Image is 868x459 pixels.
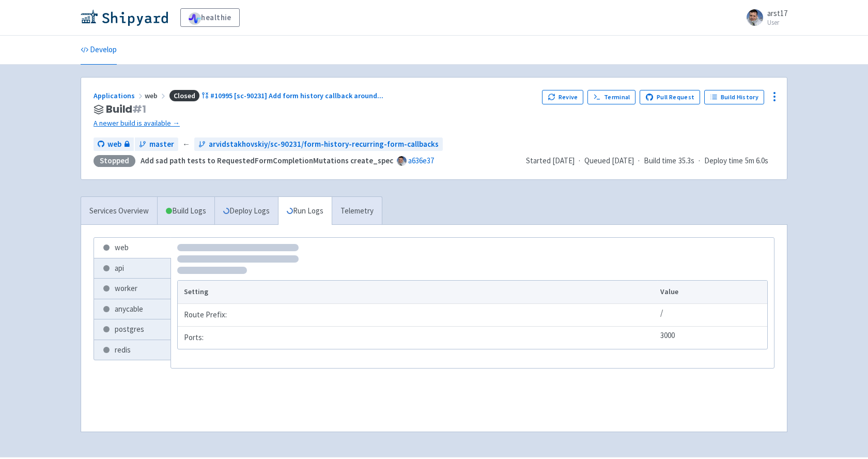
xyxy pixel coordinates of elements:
[657,281,767,303] th: Value
[214,197,278,225] a: Deploy Logs
[209,139,439,150] span: arvidstakhovskiy/sc-90231/form-history-recurring-form-callbacks
[178,326,657,349] td: Ports:
[526,156,575,165] span: Started
[678,155,694,167] span: 35.3s
[94,238,171,258] a: web
[81,9,168,26] img: Shipyard logo
[180,8,240,27] a: healthie
[94,340,171,360] a: redis
[107,139,121,150] span: web
[740,9,787,26] a: arst17 User
[81,197,157,225] a: Services Overview
[640,90,700,104] a: Pull Request
[767,8,787,18] span: arst17
[194,137,443,151] a: arvidstakhovskiy/sc-90231/form-history-recurring-form-callbacks
[526,155,774,167] div: · · ·
[704,90,764,104] a: Build History
[141,156,393,165] strong: Add sad path tests to RequestedFormCompletionMutations create_spec
[278,197,332,225] a: Run Logs
[332,197,382,225] a: Telemetry
[94,279,171,299] a: worker
[94,258,171,279] a: api
[767,19,787,26] small: User
[94,319,171,340] a: postgres
[158,197,214,225] a: Build Logs
[149,139,174,150] span: master
[145,91,167,100] span: web
[135,137,178,151] a: master
[745,155,768,167] span: 5m 6.0s
[81,36,117,65] a: Develop
[167,91,385,100] a: Closed#10995 [sc-90231] Add form history callback around...
[552,156,575,165] time: [DATE]
[210,91,383,100] span: #10995 [sc-90231] Add form history callback around ...
[704,155,743,167] span: Deploy time
[182,139,190,150] span: ←
[94,137,134,151] a: web
[132,102,146,116] span: # 1
[587,90,636,104] a: Terminal
[94,117,534,129] a: A newer build is available →
[657,326,767,349] td: 3000
[644,155,676,167] span: Build time
[94,155,135,167] div: Stopped
[408,156,434,165] a: a636e37
[542,90,583,104] button: Revive
[657,303,767,326] td: /
[178,303,657,326] td: Route Prefix:
[584,156,634,165] span: Queued
[612,156,634,165] time: [DATE]
[94,91,145,100] a: Applications
[106,103,146,115] span: Build
[178,281,657,303] th: Setting
[94,299,171,319] a: anycable
[169,90,199,102] span: Closed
